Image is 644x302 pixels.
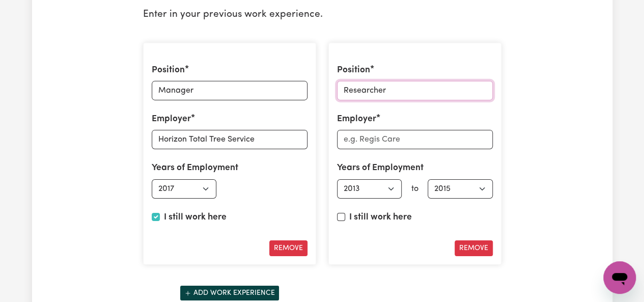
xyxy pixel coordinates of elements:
[143,8,501,22] p: Enter in your previous work experience.
[269,240,307,256] button: Remove
[349,211,412,224] label: I still work here
[337,161,424,175] label: Years of Employment
[337,81,493,100] input: e.g. AIN
[152,130,307,149] input: e.g. Regis Care
[337,130,493,149] input: e.g. Regis Care
[152,81,307,100] input: e.g. AIN
[455,240,493,256] button: Remove
[411,185,418,193] span: to
[152,64,185,77] label: Position
[164,211,227,224] label: I still work here
[603,261,636,294] iframe: Button to launch messaging window
[152,113,191,126] label: Employer
[180,285,279,301] button: Add another work experience
[337,113,376,126] label: Employer
[337,64,370,77] label: Position
[152,161,238,175] label: Years of Employment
